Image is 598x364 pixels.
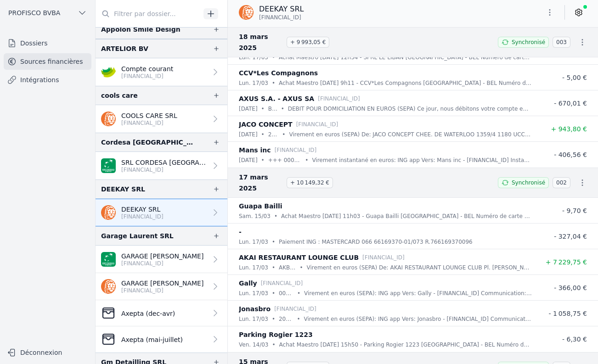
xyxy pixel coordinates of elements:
[297,314,300,324] div: •
[121,205,164,214] p: DEEKAY SRL
[259,14,301,21] span: [FINANCIAL_ID]
[121,64,173,73] p: Compte courant
[239,104,258,113] p: [DATE]
[101,65,116,79] img: crelan.png
[239,145,271,156] p: Mans inc
[259,4,304,15] p: DEEKAY SRL
[101,43,148,54] div: ARTELIOR BV
[121,252,203,261] p: GARAGE [PERSON_NAME]
[101,158,116,173] img: BNP_BE_BUSINESS_GEBABEBB.png
[305,156,308,165] div: •
[121,213,164,220] p: [FINANCIAL_ID]
[512,39,545,46] span: Synchronisé
[96,152,227,179] a: SRL CORDESA [GEOGRAPHIC_DATA] [FINANCIAL_ID]
[261,130,265,139] div: •
[96,58,227,86] a: Compte courant [FINANCIAL_ID]
[289,130,532,139] p: Virement en euros (SEPA) De: JACO CONCEPT CHEE. DE WATERLOO 1359/4 1180 UCCLE [GEOGRAPHIC_DATA] I...
[239,329,313,340] p: Parking Rogier 1223
[551,125,587,133] span: + 943,80 €
[272,314,275,324] div: •
[96,326,227,353] a: Axepta (mai-juillet)
[101,279,116,294] img: ing.png
[554,233,587,240] span: - 327,04 €
[121,111,177,120] p: COOLS CARE SRL
[279,263,296,272] p: AKBE 0MUST10
[562,336,587,343] span: - 6,30 €
[275,146,317,155] p: [FINANCIAL_ID]
[101,306,116,320] img: CleanShot-202025-05-26-20at-2016.10.27-402x.png
[272,340,275,349] div: •
[121,73,173,80] p: [FINANCIAL_ID]
[121,166,207,174] p: [FINANCIAL_ID]
[121,309,175,318] p: Axepta (dec-avr)
[101,24,181,35] div: Appolon Smile Design
[121,279,203,288] p: GARAGE [PERSON_NAME]
[304,289,532,298] p: Virement en euros (SEPA): ING app Vers: Gally - [FINANCIAL_ID] Communication: 003/2025 Info perso...
[239,5,254,20] img: ing.png
[96,273,227,300] a: GARAGE [PERSON_NAME] [FINANCIAL_ID]
[512,179,545,186] span: Synchronisé
[299,263,303,272] div: •
[4,53,91,70] a: Sources financières
[272,78,275,88] div: •
[101,112,116,126] img: ing.png
[239,156,258,165] p: [DATE]
[261,279,303,288] p: [FINANCIAL_ID]
[307,263,532,272] p: Virement en euros (SEPA) De: AKAI RESTAURANT LOUNGE CLUB Pl. [PERSON_NAME][STREET_ADDRESS] IBAN: ...
[121,335,183,344] p: Axepta (mai-juillet)
[239,201,282,212] p: Guapa Bailli
[261,156,265,165] div: •
[279,314,293,324] p: 2025-007
[272,289,275,298] div: •
[553,37,570,48] span: 003
[4,72,91,88] a: Intégrations
[312,156,532,165] p: Virement instantané en euros: ING app Vers: Mans inc - [FINANCIAL_ID] Instantané le [DATE] 17:13:...
[101,90,138,101] div: cools care
[281,104,284,113] div: •
[239,226,242,237] p: -
[239,340,268,349] p: ven. 14/03
[279,237,473,246] p: Paiement ING : MASTERCARD 066 66169370-01/073 R.766169370096
[239,263,268,272] p: lun. 17/03
[239,67,318,78] p: CCV*Les Compagnons
[239,314,268,324] p: lun. 17/03
[296,120,338,129] p: [FINANCIAL_ID]
[96,300,227,326] a: Axepta (dec-avr)
[101,184,145,195] div: DEEKAY SRL
[239,172,283,194] span: 17 mars 2025
[4,345,91,360] button: Déconnexion
[282,130,285,139] div: •
[546,258,587,266] span: + 7 229,75 €
[288,104,532,113] p: DEBIT POUR DOMICILIATION EN EUROS (SEPA) Ce jour, nous débitons votre compte en faveur de: AXUS S...
[4,6,91,20] button: PROFISCO BVBA
[121,158,207,167] p: SRL CORDESA [GEOGRAPHIC_DATA]
[239,212,271,221] p: sam. 15/03
[274,212,277,221] div: •
[239,237,268,246] p: lun. 17/03
[318,94,360,103] p: [FINANCIAL_ID]
[239,303,271,314] p: Jonasbro
[239,130,258,139] p: [DATE]
[562,74,587,81] span: - 5,00 €
[562,207,587,214] span: - 9,70 €
[281,212,532,221] p: Achat Maestro [DATE] 11h03 - Guapa Bailli [GEOGRAPHIC_DATA] - BEL Numéro de carte 6703 30XX XXXX ...
[554,100,587,107] span: - 670,01 €
[279,289,293,298] p: 003/2025
[548,310,587,317] span: - 1 058,75 €
[279,78,532,88] p: Achat Maestro [DATE] 9h11 - CCV*Les Compagnons [GEOGRAPHIC_DATA] - BEL Numéro de carte 6703 30XX ...
[279,340,532,349] p: Achat Maestro [DATE] 15h50 - Parking Rogier 1223 [GEOGRAPHIC_DATA] - BEL Numéro de carte 6703 30X...
[554,284,587,291] span: - 366,00 €
[239,119,293,130] p: JACO CONCEPT
[268,104,277,113] p: BNK00026029
[101,205,116,220] img: ing.png
[261,104,265,113] div: •
[304,314,532,324] p: Virement en euros (SEPA): ING app Vers: Jonasbro - [FINANCIAL_ID] Communication: 2025-007 Info pe...
[268,130,279,139] p: 2025/20
[239,78,268,88] p: lun. 17/03
[554,151,587,158] span: - 406,56 €
[239,31,283,53] span: 18 mars 2025
[101,252,116,267] img: BNP_BE_BUSINESS_GEBABEBB.png
[239,278,257,289] p: Gally
[4,35,91,51] a: Dossiers
[272,237,275,246] div: •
